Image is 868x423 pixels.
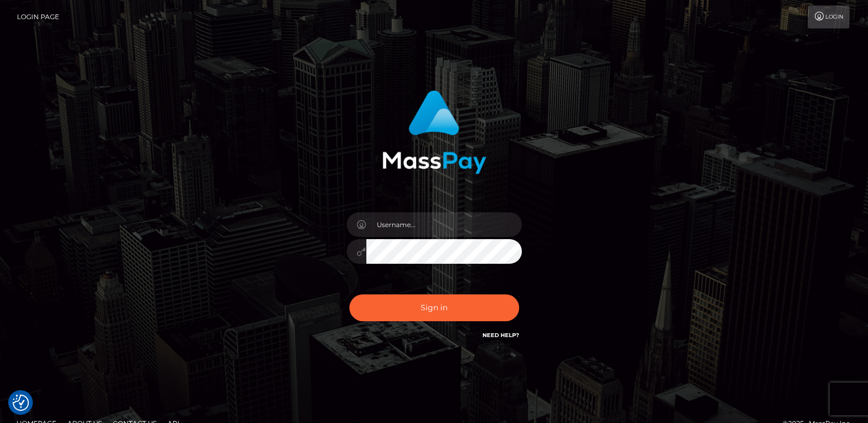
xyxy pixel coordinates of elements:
img: Revisit consent button [13,395,29,411]
a: Login [808,5,849,28]
button: Consent Preferences [13,395,29,411]
a: Login Page [17,5,59,28]
a: Need Help? [482,332,519,339]
button: Sign in [349,294,519,321]
input: Username... [366,212,522,237]
img: MassPay Login [382,90,486,174]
